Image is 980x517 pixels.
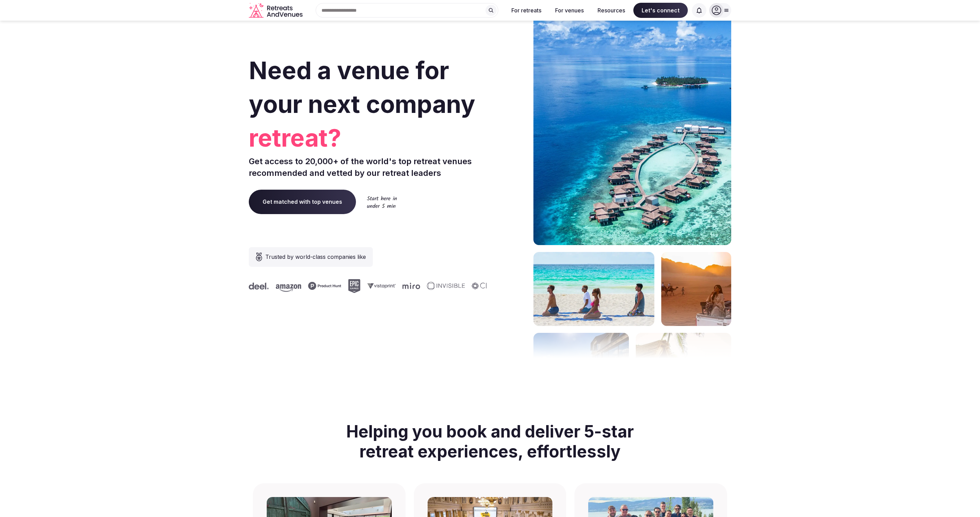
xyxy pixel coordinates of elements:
button: Resources [592,3,631,18]
img: woman sitting in back of truck with camels [661,252,731,326]
span: Trusted by world-class companies like [265,253,366,261]
button: For venues [550,3,589,18]
svg: Miro company logo [361,283,378,289]
svg: Deel company logo [462,283,482,289]
a: Visit the homepage [249,3,304,18]
p: Get access to 20,000+ of the world's top retreat venues recommended and vetted by our retreat lea... [249,156,487,179]
svg: Retreats and Venues company logo [249,3,304,18]
span: Need a venue for your next company [249,56,475,119]
a: Get matched with top venues [249,190,356,214]
svg: Invisible company logo [385,282,423,290]
button: For retreats [506,3,547,18]
img: Start here in under 5 min [367,196,397,208]
svg: Epic Games company logo [306,279,319,293]
img: yoga on tropical beach [533,252,654,326]
span: retreat? [249,121,487,155]
h2: Helping you book and deliver 5-star retreat experiences, effortlessly [336,413,644,469]
span: Let's connect [633,3,688,18]
svg: Vistaprint company logo [326,283,354,289]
